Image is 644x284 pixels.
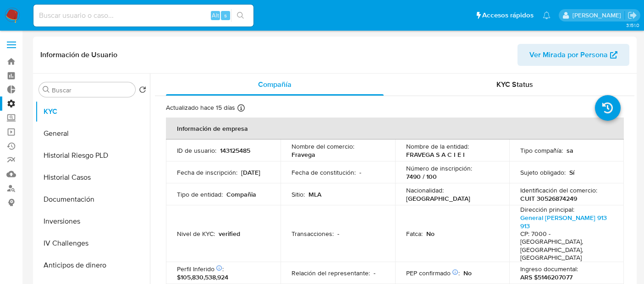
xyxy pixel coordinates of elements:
p: Nombre del comercio : [292,142,354,150]
p: Fravega [292,150,315,159]
p: No [463,269,472,277]
span: s [224,11,227,20]
a: General [PERSON_NAME] 913 913 [520,213,607,230]
p: Identificación del comercio : [520,186,597,194]
p: Sujeto obligado : [520,168,566,177]
button: Volver al orden por defecto [139,86,146,96]
p: Relación del representante : [292,269,370,277]
p: Tipo compañía : [520,146,563,155]
p: Actualizado hace 15 días [166,103,235,112]
button: Anticipos de dinero [35,254,150,276]
th: Información de empresa [166,118,624,139]
p: ID de usuario : [177,146,216,155]
p: Transacciones : [292,230,334,238]
p: Fecha de constitución : [292,168,356,177]
p: Nivel de KYC : [177,230,215,238]
a: Salir [627,11,637,20]
p: 143125485 [220,146,250,155]
span: Ver Mirada por Persona [529,44,608,66]
h1: Información de Usuario [40,50,117,59]
button: Inversiones [35,210,150,232]
p: Fatca : [406,230,423,238]
p: CUIT 30526874249 [520,194,577,203]
button: search-icon [231,9,250,22]
p: - [374,269,375,277]
span: Alt [212,11,219,20]
p: FRAVEGA S A C I E I [406,150,465,159]
p: Nacionalidad : [406,186,444,194]
h4: CP: 7000 - [GEOGRAPHIC_DATA], [GEOGRAPHIC_DATA], [GEOGRAPHIC_DATA] [520,230,609,262]
p: sa [567,146,573,155]
p: [GEOGRAPHIC_DATA] [406,194,470,203]
p: Número de inscripción : [406,164,472,172]
span: Compañía [258,79,292,90]
button: Historial Casos [35,166,150,188]
input: Buscar usuario o caso... [33,10,253,21]
button: KYC [35,101,150,123]
p: Nombre de la entidad : [406,142,469,150]
button: Buscar [43,86,50,93]
p: Compañia [226,190,256,198]
p: Ingreso documental : [520,265,578,273]
p: MLA [308,190,321,198]
input: Buscar [52,86,132,94]
button: General [35,123,150,145]
span: $105,830,538,924 [177,273,228,282]
p: Sí [569,168,574,177]
a: Notificaciones [543,11,550,19]
p: verified [219,230,240,238]
p: 7490 / 100 [406,172,437,181]
p: PEP confirmado : [406,269,460,277]
p: - [359,168,361,177]
p: alan.sanchez@mercadolibre.com [572,11,624,20]
button: Historial Riesgo PLD [35,145,150,166]
p: Sitio : [292,190,305,198]
p: [DATE] [241,168,260,177]
p: ARS $5146207077 [520,273,572,281]
p: Perfil Inferido : [177,265,224,273]
p: Dirección principal : [520,205,574,214]
button: Ver Mirada por Persona [517,44,629,66]
p: Tipo de entidad : [177,190,223,198]
p: No [426,230,435,238]
span: KYC Status [496,79,533,90]
span: Accesos rápidos [482,11,534,20]
button: Documentación [35,188,150,210]
p: Fecha de inscripción : [177,168,237,177]
button: IV Challenges [35,232,150,254]
p: - [337,230,339,238]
